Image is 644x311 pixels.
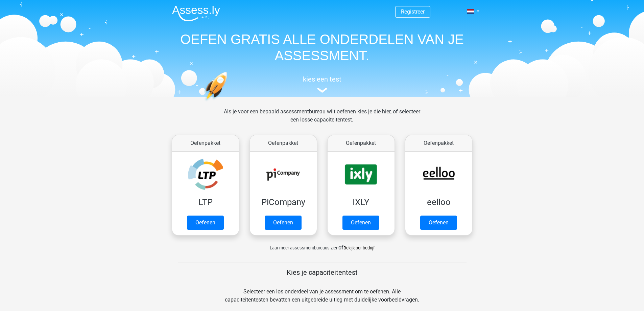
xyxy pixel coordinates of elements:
[167,75,478,93] a: kies een test
[167,75,478,83] h5: kies een test
[342,216,379,230] a: Oefenen
[265,216,302,230] a: Oefenen
[343,245,375,250] a: Bekijk per bedrijf
[187,216,224,230] a: Oefenen
[218,108,426,132] div: Als je voor een bepaald assessmentbureau wilt oefenen kies je die hier, of selecteer een losse ca...
[167,238,478,252] div: of
[178,268,467,276] h5: Kies je capaciteitentest
[420,216,457,230] a: Oefenen
[317,88,327,93] img: assessment
[204,72,254,133] img: oefenen
[172,5,220,21] img: Assessly
[401,8,425,15] a: Registreer
[270,245,338,250] span: Laat meer assessmentbureaus zien
[167,31,478,64] h1: OEFEN GRATIS ALLE ONDERDELEN VAN JE ASSESSMENT.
